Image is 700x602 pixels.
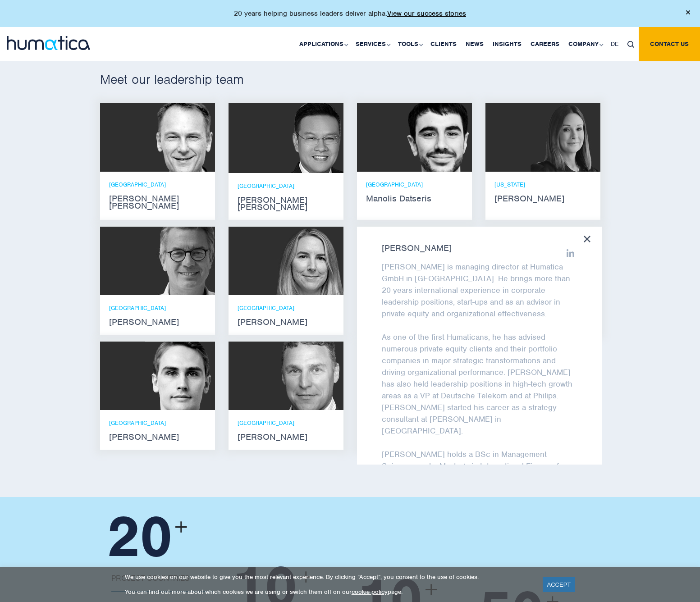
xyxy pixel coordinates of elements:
img: Melissa Mounce [531,103,600,172]
strong: [PERSON_NAME] [PERSON_NAME] [238,196,334,211]
p: We use cookies on our website to give you the most relevant experience. By clicking “Accept”, you... [125,573,531,581]
p: 20 years helping business leaders deliver alpha. [234,9,466,18]
strong: [PERSON_NAME] [494,195,591,202]
img: search_icon [627,41,634,48]
p: [GEOGRAPHIC_DATA] [109,181,206,188]
strong: [PERSON_NAME] [109,319,206,326]
a: Contact us [639,27,700,61]
p: [GEOGRAPHIC_DATA] [109,419,206,427]
strong: [PERSON_NAME] [238,433,334,441]
span: + [175,513,188,542]
img: Bryan Turner [274,342,343,410]
a: DE [606,27,623,61]
p: You can find out more about which cookies we are using or switch them off on our page. [125,588,531,596]
h2: Meet our leadership team [100,71,600,87]
span: DE [611,40,618,48]
a: Company [564,27,606,61]
a: View our success stories [387,9,466,18]
img: Zoë Fox [274,227,343,295]
img: Paul Simpson [145,342,215,410]
strong: Manolis Datseris [366,195,463,202]
img: logo [7,36,90,50]
p: [GEOGRAPHIC_DATA] [366,181,463,188]
img: Jan Löning [145,227,215,295]
strong: [PERSON_NAME] [238,319,334,326]
p: [PERSON_NAME] holds a BSc in Management Sciences and a Master’s in International Finance from the... [382,448,577,495]
span: + [300,563,312,592]
img: Manolis Datseris [402,103,472,172]
p: [GEOGRAPHIC_DATA] [238,182,334,190]
a: Applications [295,27,351,61]
strong: [PERSON_NAME] [PERSON_NAME] [109,195,206,210]
img: Andros Payne [145,103,215,172]
strong: [PERSON_NAME] [382,245,577,252]
p: As one of the first Humaticans, he has advised numerous private equity clients and their portfoli... [382,331,577,437]
p: [GEOGRAPHIC_DATA] [238,419,334,427]
p: [GEOGRAPHIC_DATA] [109,304,206,312]
a: cookie policy [352,588,388,596]
strong: [PERSON_NAME] [109,433,206,441]
img: Jen Jee Chan [267,103,343,173]
p: [US_STATE] [494,181,591,188]
span: 20 [107,502,173,571]
a: News [461,27,488,61]
p: [PERSON_NAME] is managing director at Humatica GmbH in [GEOGRAPHIC_DATA]. He brings more than 20 ... [382,261,577,319]
a: ACCEPT [543,577,576,592]
p: [GEOGRAPHIC_DATA] [238,304,334,312]
a: Careers [526,27,564,61]
a: Services [351,27,393,61]
a: Insights [488,27,526,61]
a: Clients [426,27,461,61]
a: Tools [393,27,426,61]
